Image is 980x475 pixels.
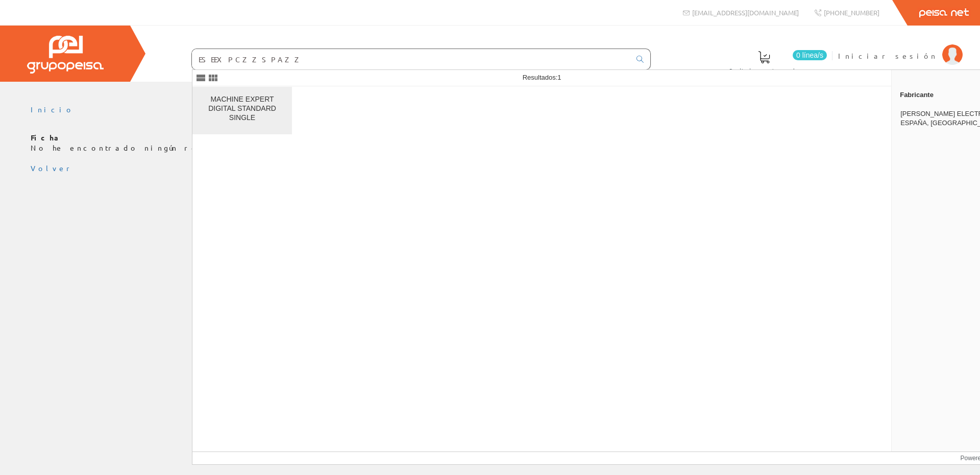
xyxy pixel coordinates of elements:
[692,8,799,17] span: [EMAIL_ADDRESS][DOMAIN_NAME]
[729,65,799,76] span: Pedido actual
[31,105,74,114] a: Inicio
[31,133,63,142] b: Ficha
[824,8,879,17] span: [PHONE_NUMBER]
[523,74,561,81] span: Resultados:
[31,174,949,182] div: © Grupo Peisa
[838,51,937,61] span: Iniciar sesión
[557,74,561,81] span: 1
[838,42,963,52] a: Iniciar sesión
[192,87,292,134] a: MACHINE EXPERT DIGITAL STANDARD SINGLE
[201,95,284,123] div: MACHINE EXPERT DIGITAL STANDARD SINGLE
[192,49,630,69] input: Buscar ...
[27,36,104,74] img: Grupo Peisa
[31,133,949,153] p: No he encontrado ningún registro para la referencia indicada.
[31,163,73,173] a: Volver
[793,50,827,60] span: 0 línea/s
